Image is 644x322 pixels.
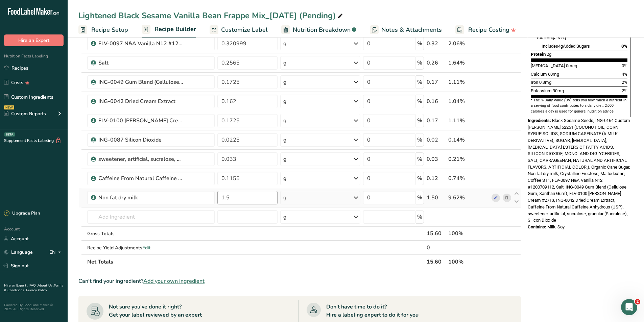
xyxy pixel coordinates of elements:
[427,244,446,252] div: 0
[448,155,489,163] div: 0.21%
[4,283,28,288] a: Hire an Expert .
[87,230,215,237] div: Gross Totals
[98,40,183,48] div: FLV-0097 N&A Vanilla N12 #1200709112
[26,288,47,293] a: Privacy Policy
[4,132,15,137] div: BETA
[78,22,128,38] a: Recipe Setup
[98,194,183,202] div: Non fat dry milk
[49,248,64,256] div: EN
[566,63,577,68] span: 0mcg
[448,117,489,125] div: 1.11%
[98,155,183,163] div: sweetener, artificial, sucralose, granular
[283,40,287,48] div: g
[621,44,627,49] span: 8%
[4,283,63,293] a: Terms & Conditions .
[281,22,356,38] a: Nutrition Breakdown
[531,80,538,85] span: Iron
[283,174,287,182] div: g
[142,22,196,38] a: Recipe Builder
[427,97,446,105] div: 0.16
[283,155,287,163] div: g
[98,136,183,144] div: ING-0087 Silicon Dioxide
[98,59,183,67] div: Salt
[427,194,446,202] div: 1.50
[326,303,419,319] div: Don't have time to do it? Hire a labeling expert to do it for you
[78,277,521,285] div: Can't find your ingredient?
[531,52,546,57] span: Protein
[427,155,446,163] div: 0.03
[154,25,196,34] span: Recipe Builder
[86,254,425,269] th: Net Totals
[283,78,287,86] div: g
[427,40,446,48] div: 0.32
[87,244,215,251] div: Recipe Yield Adjustments
[553,88,564,93] span: 90mg
[427,174,446,182] div: 0.12
[210,22,268,38] a: Customize Label
[91,25,128,34] span: Recipe Setup
[427,136,446,144] div: 0.02
[143,277,205,285] span: Add your own ingredient
[468,25,509,34] span: Recipe Costing
[98,117,183,125] div: FLV-0100 [PERSON_NAME] Cream #2713
[558,44,563,49] span: 4g
[283,213,287,221] div: g
[109,303,202,319] div: Not sure you've done it right? Get your label reviewed by an expert
[427,59,446,67] div: 0.26
[283,194,287,202] div: g
[427,78,446,86] div: 0.17
[4,246,33,258] a: Language
[622,72,627,77] span: 4%
[4,210,40,217] div: Upgrade Plan
[381,25,442,34] span: Notes & Attachments
[142,245,150,251] span: Edit
[531,98,627,114] section: * The % Daily Value (DV) tells you how much a nutrient in a serving of food contributes to a dail...
[283,136,287,144] div: g
[447,254,490,269] th: 100%
[542,44,590,49] span: Includes Added Sugars
[98,174,183,182] div: Caffeine From Natural Caffeine Anhydrous ([GEOGRAPHIC_DATA])
[29,283,38,288] a: FAQ .
[547,224,565,229] span: Milk, Soy
[635,299,640,304] span: 2
[283,97,287,105] div: g
[536,35,560,40] span: Total Sugars
[78,9,344,22] div: Lightened Black Sesame Vanilla Bean Frappe Mix_[DATE] (Pending)
[4,303,64,311] div: Powered By FoodLabelMaker © 2025 All Rights Reserved
[528,118,551,123] span: Ingredients:
[561,35,566,40] span: 5g
[622,80,627,85] span: 2%
[547,52,551,57] span: 2g
[98,78,183,86] div: ING-0049 Gum Blend (Cellulose Gum, Xanthan Gum)
[448,174,489,182] div: 0.74%
[528,118,630,223] span: Black Sesame Seeds, ING-0164 Custom [PERSON_NAME] 52251 (COCONUT OIL, CORN SYRUP SOLIDS, SODIUM C...
[448,229,489,238] div: 100%
[548,72,559,77] span: 60mg
[4,105,14,109] div: NEW
[622,63,627,68] span: 0%
[448,136,489,144] div: 0.14%
[293,25,351,34] span: Nutrition Breakdown
[448,40,489,48] div: 2.06%
[283,59,287,67] div: g
[221,25,268,34] span: Customize Label
[539,80,551,85] span: 0.3mg
[370,22,442,38] a: Notes & Attachments
[622,88,627,93] span: 2%
[425,254,447,269] th: 15.60
[38,283,54,288] a: About Us .
[98,97,183,105] div: ING-0042 Dried Cream Extract
[531,72,547,77] span: Calcium
[448,59,489,67] div: 1.64%
[448,97,489,105] div: 1.04%
[528,224,546,229] span: Contains:
[455,22,516,38] a: Recipe Costing
[448,194,489,202] div: 9.62%
[427,229,446,238] div: 15.60
[621,299,637,315] iframe: Intercom live chat
[531,88,552,93] span: Potassium
[87,210,215,224] input: Add Ingredient
[4,34,64,46] button: Hire an Expert
[427,117,446,125] div: 0.17
[283,117,287,125] div: g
